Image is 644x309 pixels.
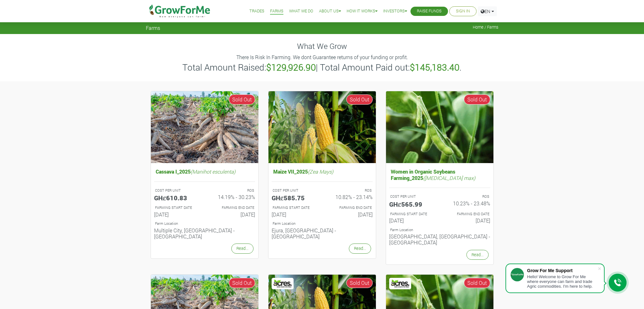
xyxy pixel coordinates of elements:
[456,8,470,15] a: Sign In
[444,200,490,206] h6: 10.23% - 23.48%
[272,167,373,176] h5: Maize VII_2025
[390,211,434,217] p: FARMING START DATE
[268,91,376,163] img: growforme image
[444,217,490,223] h6: [DATE]
[272,194,317,202] h5: GHȼ585.75
[328,188,372,193] p: ROS
[155,205,199,210] p: FARMING START DATE
[389,233,490,245] h6: [GEOGRAPHIC_DATA], [GEOGRAPHIC_DATA] - [GEOGRAPHIC_DATA]
[229,278,255,288] span: Sold Out
[464,94,490,105] span: Sold Out
[346,94,373,105] span: Sold Out
[249,8,264,15] a: Trades
[417,8,442,15] a: Raise Funds
[147,53,498,61] p: There Is Risk In Farming. We dont Guarantee returns of your funding or profit.
[389,200,435,208] h5: GHȼ565.99
[266,61,316,73] b: $129,926.90
[151,91,258,163] img: growforme image
[155,221,254,226] p: Location of Farm
[147,62,498,73] h3: Total Amount Raised: | Total Amount Paid out: .
[347,8,377,15] a: How it Works
[155,188,199,193] p: COST PER UNIT
[327,194,373,200] h6: 10.82% - 23.14%
[445,194,489,199] p: ROS
[390,279,410,288] img: Acres Nano
[327,211,373,217] h6: [DATE]
[478,6,497,16] a: EN
[209,211,255,217] h6: [DATE]
[410,61,459,73] b: $145,183.40
[273,221,372,226] p: Location of Farm
[389,217,435,223] h6: [DATE]
[191,168,235,175] i: (Manihot esculenta)
[209,194,255,200] h6: 14.19% - 30.23%
[527,268,598,273] div: Grow For Me Support
[308,168,333,175] i: (Zea Mays)
[154,194,200,202] h5: GHȼ610.83
[210,205,254,210] p: FARMING END DATE
[390,194,434,199] p: COST PER UNIT
[466,250,489,260] a: Read...
[423,175,475,181] i: ([MEDICAL_DATA] max)
[390,227,489,233] p: Location of Farm
[154,167,255,176] h5: Cassava I_2025
[210,188,254,193] p: ROS
[273,279,293,288] img: Acres Nano
[146,42,498,51] h4: What We Grow
[386,91,493,163] img: growforme image
[389,167,490,182] h5: Women in Organic Soybeans Farming_2025
[231,244,254,253] a: Read...
[445,211,489,217] p: FARMING END DATE
[272,227,373,239] h6: Ejura, [GEOGRAPHIC_DATA] - [GEOGRAPHIC_DATA]
[272,211,317,217] h6: [DATE]
[154,211,200,217] h6: [DATE]
[346,278,373,288] span: Sold Out
[229,94,255,105] span: Sold Out
[383,8,407,15] a: Investors
[154,227,255,239] h6: Multiple City, [GEOGRAPHIC_DATA] - [GEOGRAPHIC_DATA]
[273,188,316,193] p: COST PER UNIT
[349,244,371,253] a: Read...
[270,8,283,15] a: Farms
[328,205,372,210] p: FARMING END DATE
[527,274,598,289] div: Hello! Welcome to Grow For Me where everyone can farm and trade Agric commodities. I'm here to help.
[464,278,490,288] span: Sold Out
[273,205,316,210] p: FARMING START DATE
[319,8,341,15] a: About Us
[289,8,313,15] a: What We Do
[146,25,160,31] span: Farms
[473,25,498,30] span: Home / Farms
